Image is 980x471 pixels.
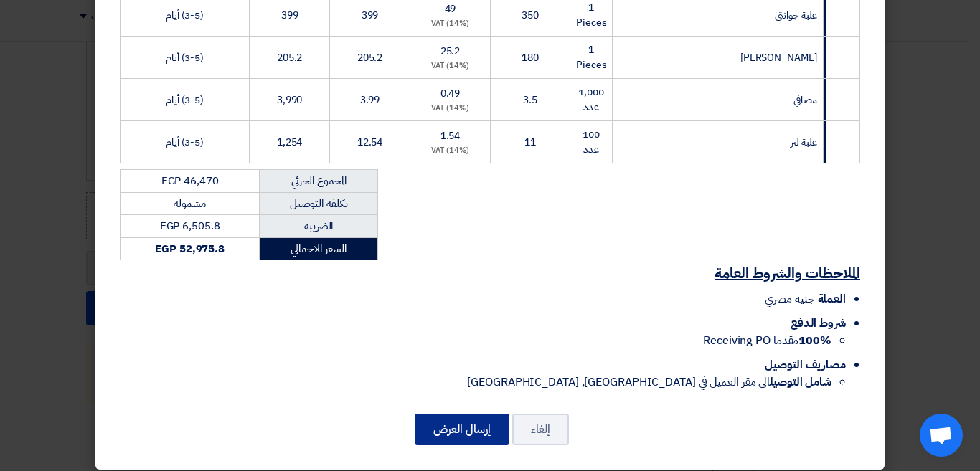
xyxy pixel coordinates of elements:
span: 12.54 [357,135,383,150]
li: الى مقر العميل في [GEOGRAPHIC_DATA], [GEOGRAPHIC_DATA] [120,374,831,391]
span: 1,000 عدد [578,85,604,115]
span: العملة [818,290,846,308]
span: جنيه مصري [765,290,814,308]
td: المجموع الجزئي [260,170,378,193]
strong: شامل التوصيل [770,374,831,391]
span: (3-5) أيام [166,135,204,150]
span: 11 [524,135,536,150]
div: (14%) VAT [416,103,484,115]
td: السعر الاجمالي [260,237,378,260]
button: إرسال العرض [415,414,509,445]
span: 399 [281,8,298,23]
span: 350 [522,8,539,23]
span: [PERSON_NAME] [740,50,817,65]
button: إلغاء [512,414,569,445]
span: 0.49 [440,86,461,101]
span: 205.2 [357,50,383,65]
span: مصافي [793,92,817,108]
div: (14%) VAT [416,145,484,157]
span: مصاريف التوصيل [765,356,846,374]
span: 205.2 [277,50,303,65]
span: علبة جوانتي [775,8,817,23]
span: مشموله [174,196,205,211]
span: 3.5 [523,92,537,108]
td: تكلفه التوصيل [260,192,378,215]
span: 1,254 [277,135,303,150]
span: 100 عدد [583,127,600,157]
span: علبة لتر [791,135,816,150]
span: 399 [362,8,379,23]
span: 1.54 [440,128,461,143]
span: (3-5) أيام [166,50,204,65]
span: (3-5) أيام [166,8,204,23]
span: 1 Pieces [576,42,606,72]
div: (14%) VAT [416,18,484,30]
span: EGP 6,505.8 [160,218,220,234]
span: (3-5) أيام [166,92,204,108]
u: الملاحظات والشروط العامة [715,262,860,284]
a: Open chat [920,414,963,457]
span: شروط الدفع [791,315,846,332]
strong: EGP 52,975.8 [155,241,225,257]
div: (14%) VAT [416,60,484,72]
td: الضريبة [260,215,378,238]
td: EGP 46,470 [121,170,260,193]
strong: 100% [798,332,831,349]
span: 3,990 [277,92,303,108]
span: 25.2 [440,44,461,59]
span: 3.99 [360,92,380,108]
span: مقدما Receiving PO [703,332,831,349]
span: 180 [522,50,539,65]
span: 49 [445,1,456,16]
